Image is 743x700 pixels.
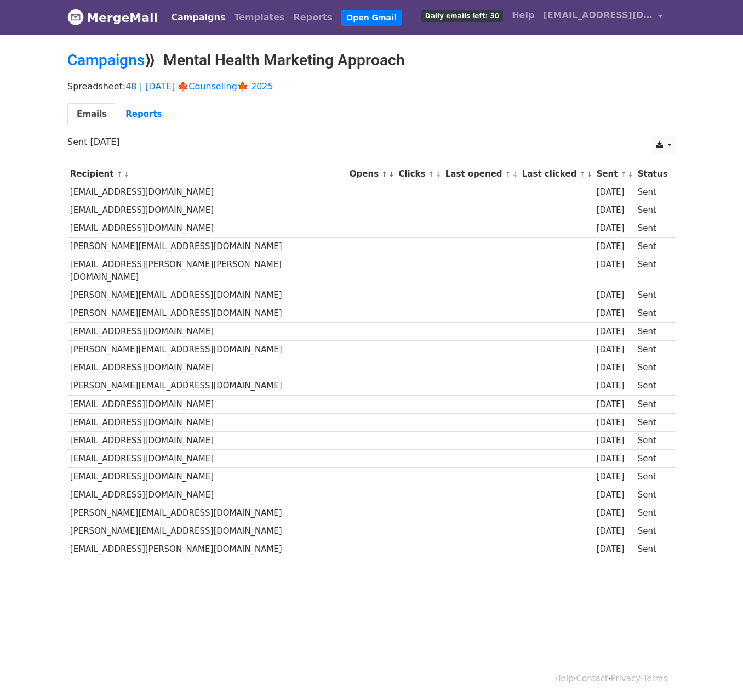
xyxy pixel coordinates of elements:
[635,486,670,504] td: Sent
[67,219,347,238] td: [EMAIL_ADDRESS][DOMAIN_NAME]
[635,450,670,468] td: Sent
[443,165,519,183] th: Last opened
[67,431,347,449] td: [EMAIL_ADDRESS][DOMAIN_NAME]
[597,434,633,447] div: [DATE]
[597,525,633,538] div: [DATE]
[396,165,443,183] th: Clicks
[635,413,670,431] td: Sent
[635,395,670,413] td: Sent
[519,165,594,183] th: Last clicked
[635,286,670,304] td: Sent
[289,7,337,29] a: Reports
[67,413,347,431] td: [EMAIL_ADDRESS][DOMAIN_NAME]
[67,286,347,304] td: [PERSON_NAME][EMAIL_ADDRESS][DOMAIN_NAME]
[388,170,395,178] a: ↓
[417,4,507,26] a: Daily emails left: 30
[597,507,633,520] div: [DATE]
[67,395,347,413] td: [EMAIL_ADDRESS][DOMAIN_NAME]
[643,674,667,684] a: Terms
[67,136,676,148] p: Sent [DATE]
[576,674,608,684] a: Contact
[67,201,347,219] td: [EMAIL_ADDRESS][DOMAIN_NAME]
[635,341,670,359] td: Sent
[67,6,158,29] a: MergeMail
[597,489,633,501] div: [DATE]
[597,380,633,392] div: [DATE]
[67,51,145,69] a: Campaigns
[67,522,347,540] td: [PERSON_NAME][EMAIL_ADDRESS][DOMAIN_NAME]
[67,323,347,341] td: [EMAIL_ADDRESS][DOMAIN_NAME]
[597,543,633,556] div: [DATE]
[597,222,633,235] div: [DATE]
[421,10,503,22] span: Daily emails left: 30
[635,165,670,183] th: Status
[67,377,347,395] td: [PERSON_NAME][EMAIL_ADDRESS][DOMAIN_NAME]
[67,341,347,359] td: [PERSON_NAME][EMAIL_ADDRESS][DOMAIN_NAME]
[597,416,633,429] div: [DATE]
[428,170,435,178] a: ↑
[635,540,670,558] td: Sent
[67,103,116,126] a: Emails
[341,10,402,26] a: Open Gmail
[67,359,347,377] td: [EMAIL_ADDRESS][DOMAIN_NAME]
[555,674,574,684] a: Help
[635,256,670,286] td: Sent
[117,170,123,178] a: ↑
[512,170,518,178] a: ↓
[635,431,670,449] td: Sent
[586,170,592,178] a: ↓
[597,204,633,217] div: [DATE]
[597,343,633,356] div: [DATE]
[597,398,633,411] div: [DATE]
[597,186,633,199] div: [DATE]
[597,289,633,302] div: [DATE]
[435,170,441,178] a: ↓
[635,219,670,238] td: Sent
[116,103,171,126] a: Reports
[635,522,670,540] td: Sent
[611,674,641,684] a: Privacy
[67,51,676,70] h2: ⟫ Mental Health Marketing Approach
[635,377,670,395] td: Sent
[597,453,633,465] div: [DATE]
[580,170,586,178] a: ↑
[67,9,84,25] img: MergeMail logo
[67,486,347,504] td: [EMAIL_ADDRESS][DOMAIN_NAME]
[635,238,670,256] td: Sent
[381,170,387,178] a: ↑
[67,81,676,92] p: Spreadsheet:
[597,240,633,253] div: [DATE]
[67,238,347,256] td: [PERSON_NAME][EMAIL_ADDRESS][DOMAIN_NAME]
[505,170,511,178] a: ↑
[597,258,633,271] div: [DATE]
[635,183,670,201] td: Sent
[539,4,667,30] a: [EMAIL_ADDRESS][DOMAIN_NAME]
[627,170,633,178] a: ↓
[125,81,273,92] a: 48 | [DATE] 🍁Counseling🍁 2025
[635,504,670,522] td: Sent
[67,450,347,468] td: [EMAIL_ADDRESS][DOMAIN_NAME]
[230,7,289,29] a: Templates
[597,362,633,374] div: [DATE]
[167,7,230,29] a: Campaigns
[67,165,347,183] th: Recipient
[67,540,347,558] td: [EMAIL_ADDRESS][PERSON_NAME][DOMAIN_NAME]
[543,9,653,22] span: [EMAIL_ADDRESS][DOMAIN_NAME]
[347,165,396,183] th: Opens
[67,304,347,323] td: [PERSON_NAME][EMAIL_ADDRESS][DOMAIN_NAME]
[621,170,627,178] a: ↑
[123,170,129,178] a: ↓
[597,325,633,338] div: [DATE]
[635,468,670,486] td: Sent
[635,201,670,219] td: Sent
[67,183,347,201] td: [EMAIL_ADDRESS][DOMAIN_NAME]
[67,468,347,486] td: [EMAIL_ADDRESS][DOMAIN_NAME]
[594,165,635,183] th: Sent
[507,4,539,26] a: Help
[635,359,670,377] td: Sent
[67,256,347,286] td: [EMAIL_ADDRESS][PERSON_NAME][PERSON_NAME][DOMAIN_NAME]
[597,307,633,320] div: [DATE]
[635,323,670,341] td: Sent
[635,304,670,323] td: Sent
[597,471,633,483] div: [DATE]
